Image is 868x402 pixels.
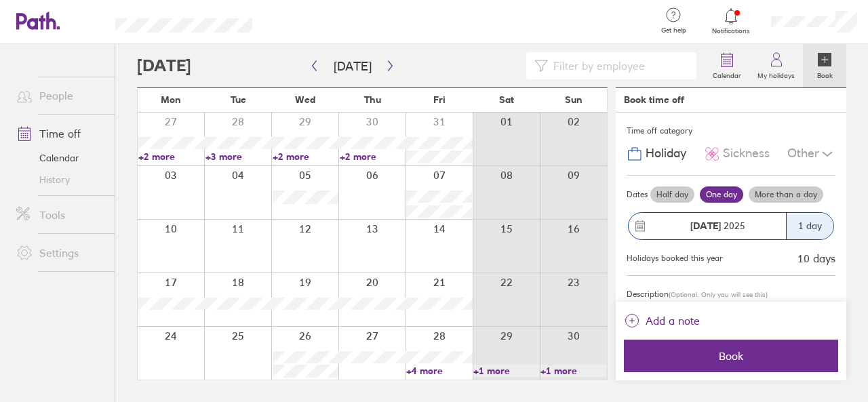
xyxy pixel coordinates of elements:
[433,94,446,105] span: Fri
[323,55,382,77] button: [DATE]
[650,186,694,203] label: Half day
[340,150,406,163] a: +2 more
[565,94,583,105] span: Sun
[627,205,835,247] button: [DATE] 20251 day
[709,27,753,35] span: Notifications
[709,7,753,35] a: Notifications
[364,94,381,105] span: Thu
[705,68,749,80] label: Calendar
[5,239,115,266] a: Settings
[749,68,803,80] label: My holidays
[786,213,833,239] div: 1 day
[5,169,115,190] a: History
[803,44,846,87] a: Book
[690,220,721,232] strong: [DATE]
[700,186,743,203] label: One day
[627,121,835,141] div: Time off category
[5,82,115,109] a: People
[690,220,745,231] span: 2025
[205,150,271,163] a: +3 more
[473,365,539,377] a: +1 more
[406,365,472,377] a: +4 more
[627,289,669,299] span: Description
[499,94,514,105] span: Sat
[624,310,700,331] button: Add a note
[652,26,696,35] span: Get help
[646,310,700,331] span: Add a note
[669,290,768,299] span: (Optional. Only you will see this)
[633,350,829,362] span: Book
[161,94,181,105] span: Mon
[624,94,684,105] div: Book time off
[787,141,835,167] div: Other
[723,146,770,161] span: Sickness
[646,146,686,161] span: Holiday
[705,44,749,87] a: Calendar
[809,68,841,80] label: Book
[5,147,115,169] a: Calendar
[138,150,204,163] a: +2 more
[624,340,838,372] button: Book
[627,190,648,199] span: Dates
[627,254,723,263] div: Holidays booked this year
[540,365,606,377] a: +1 more
[295,94,315,105] span: Wed
[797,252,835,264] div: 10 days
[548,53,688,79] input: Filter by employee
[5,120,115,147] a: Time off
[749,186,823,203] label: More than a day
[5,201,115,228] a: Tools
[749,44,803,87] a: My holidays
[273,150,338,163] a: +2 more
[231,94,246,105] span: Tue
